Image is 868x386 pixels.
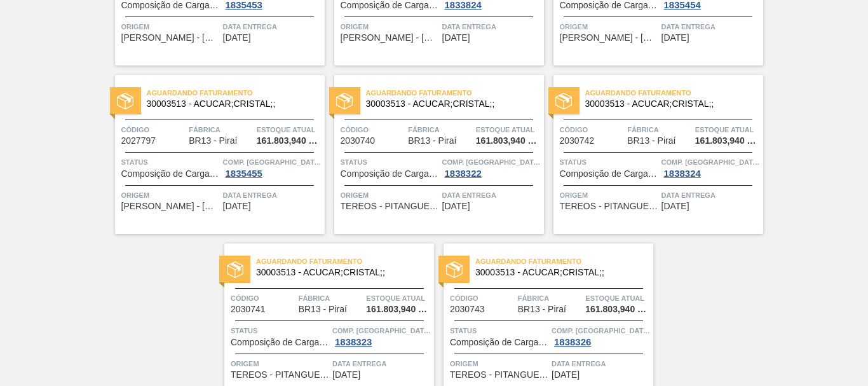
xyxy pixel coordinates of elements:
span: Data entrega [223,189,322,202]
span: 2030743 [450,305,485,314]
span: Composição de Carga Aceita [341,1,439,10]
span: Comp. Carga [661,156,760,169]
span: 2030740 [341,136,376,146]
a: statusAguardando Faturamento30003513 - ACUCAR;CRISTAL;;Código2030742FábricaBR13 - PiraíEstoque at... [544,75,763,234]
a: Comp. [GEOGRAPHIC_DATA]1838324 [661,156,760,179]
a: statusAguardando Faturamento30003513 - ACUCAR;CRISTAL;;Código2027797FábricaBR13 - PiraíEstoque at... [105,75,325,234]
span: Origem [560,189,658,202]
span: Status [341,156,439,169]
span: 17/09/2025 [442,33,470,43]
span: Data entrega [442,189,541,202]
span: 30003513 - ACUCAR;CRISTAL;; [147,99,315,109]
div: 1838322 [442,169,484,179]
span: Aguardando Faturamento [147,86,325,99]
img: status [227,261,243,278]
span: NARDINI - VISTA ALEGRE DO ALTO (SP) [560,33,658,43]
span: Fábrica [299,292,363,305]
div: 1835455 [223,169,265,179]
span: 22/09/2025 [332,370,360,380]
div: 1838324 [661,169,703,179]
span: Status [450,324,548,337]
span: Data entrega [552,357,650,370]
span: 17/09/2025 [223,33,251,43]
span: Estoque atual [257,123,322,136]
span: Origem [121,20,220,33]
span: BR13 - Piraí [518,305,566,314]
span: Aguardando Faturamento [475,255,653,268]
span: 161.803,940 KG [366,305,431,314]
a: Comp. [GEOGRAPHIC_DATA]1838326 [552,324,650,347]
span: Origem [341,20,439,33]
span: Composição de Carga Aceita [450,338,548,347]
span: 30003513 - ACUCAR;CRISTAL;; [256,268,424,277]
span: 24/09/2025 [552,370,580,380]
span: 2030742 [560,136,595,146]
a: Comp. [GEOGRAPHIC_DATA]1838322 [442,156,541,179]
span: Aguardando Faturamento [256,255,434,268]
span: 2030741 [231,305,266,314]
img: status [117,93,133,109]
span: Código [121,123,186,136]
span: 161.803,940 KG [476,136,541,146]
span: Fábrica [408,123,473,136]
div: 1838326 [552,337,593,347]
span: Data entrega [332,357,431,370]
span: NARDINI - VISTA ALEGRE DO ALTO (SP) [121,33,220,43]
a: Comp. [GEOGRAPHIC_DATA]1838323 [332,324,431,347]
span: Código [231,292,295,305]
img: status [555,93,572,109]
span: Fábrica [189,123,254,136]
span: Fábrica [518,292,583,305]
span: 30003513 - ACUCAR;CRISTAL;; [585,99,753,109]
span: NARDINI - VISTA ALEGRE DO ALTO (SP) [121,202,220,211]
span: Comp. Carga [552,324,650,337]
span: 161.803,940 KG [695,136,760,146]
span: BR13 - Piraí [627,136,675,146]
span: Status [231,324,329,337]
img: status [446,261,463,278]
span: Comp. Carga [332,324,431,337]
span: Código [560,123,625,136]
span: Composição de Carga Aceita [560,169,658,179]
span: Código [341,123,405,136]
span: Data entrega [442,20,541,33]
span: Composição de Carga Aceita [121,1,220,10]
span: 30003513 - ACUCAR;CRISTAL;; [366,99,534,109]
span: Origem [560,20,658,33]
span: TEREOS - PITANGUEIRAS (SP) [231,370,329,380]
span: BR13 - Piraí [299,305,347,314]
span: Composição de Carga Aceita [121,169,220,179]
span: Data entrega [661,189,760,202]
span: Estoque atual [695,123,760,136]
span: Status [121,156,220,169]
span: Origem [121,189,220,202]
span: BR13 - Piraí [189,136,237,146]
span: Composição de Carga Aceita [341,169,439,179]
span: NARDINI - VISTA ALEGRE DO ALTO (SP) [341,33,439,43]
span: Código [450,292,515,305]
span: Origem [450,357,548,370]
span: Estoque atual [476,123,541,136]
span: Data entrega [223,20,322,33]
span: Composição de Carga Aceita [231,338,329,347]
span: Status [560,156,658,169]
a: Comp. [GEOGRAPHIC_DATA]1835455 [223,156,322,179]
span: 161.803,940 KG [585,305,650,314]
span: Data entrega [661,20,760,33]
span: Composição de Carga Aceita [560,1,658,10]
span: BR13 - Piraí [408,136,456,146]
span: 19/09/2025 [223,202,251,211]
span: 161.803,940 KG [257,136,322,146]
span: TEREOS - PITANGUEIRAS (SP) [341,202,439,211]
span: 19/09/2025 [442,202,470,211]
span: 22/09/2025 [661,202,689,211]
span: Origem [341,189,439,202]
span: Estoque atual [366,292,431,305]
span: Comp. Carga [442,156,541,169]
span: Aguardando Faturamento [366,86,544,99]
span: Estoque atual [585,292,650,305]
span: TEREOS - PITANGUEIRAS (SP) [450,370,548,380]
span: Aguardando Faturamento [585,86,763,99]
span: 2027797 [121,136,156,146]
span: 18/09/2025 [661,33,689,43]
